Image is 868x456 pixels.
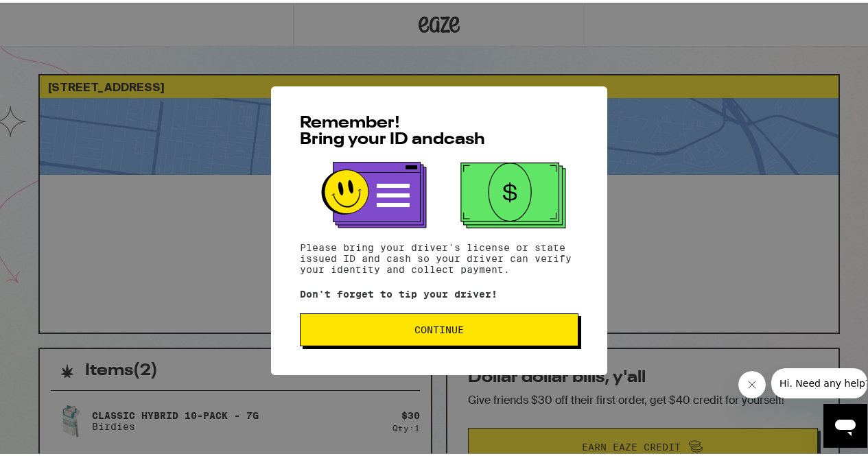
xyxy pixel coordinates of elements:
iframe: Button to launch messaging window [823,401,867,445]
span: Hi. Need any help? [8,10,99,21]
span: Continue [414,322,464,332]
button: Continue [300,311,578,344]
iframe: Message from company [771,365,867,396]
span: Remember! Bring your ID and cash [300,112,485,145]
iframe: Close message [738,368,766,396]
p: Please bring your driver's license or state issued ID and cash so your driver can verify your ide... [300,239,578,272]
p: Don't forget to tip your driver! [300,286,578,297]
